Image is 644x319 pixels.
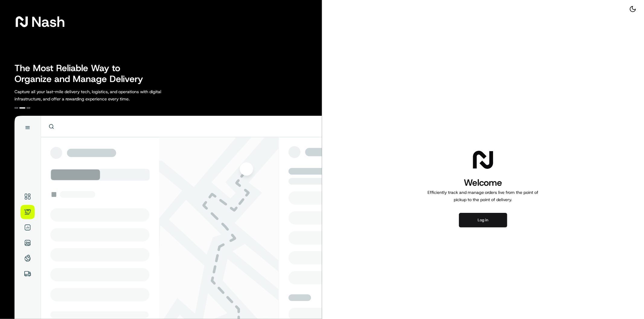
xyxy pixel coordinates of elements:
[14,63,150,84] h2: The Most Reliable Way to Organize and Manage Delivery
[14,88,188,103] p: Capture all your last-mile delivery tech, logistics, and operations with digital infrastructure, ...
[425,177,541,189] h1: Welcome
[31,16,65,28] span: Nash
[459,213,507,227] button: Log in
[425,189,541,203] p: Efficiently track and manage orders live from the point of pickup to the point of delivery.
